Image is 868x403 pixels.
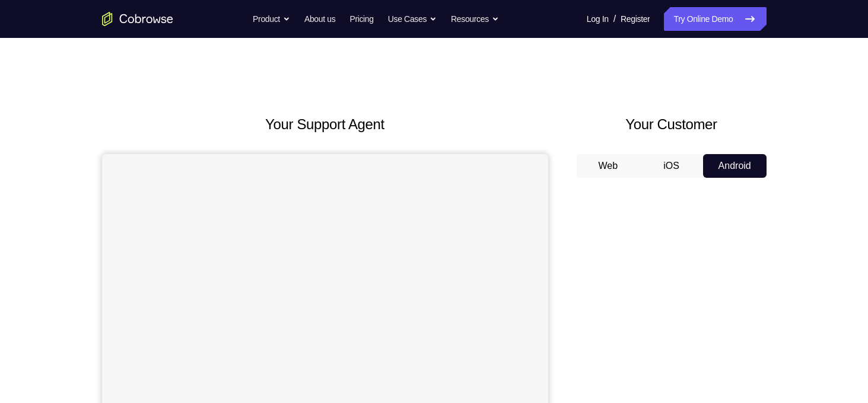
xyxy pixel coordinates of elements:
[102,12,173,26] a: Go to the home page
[664,7,766,31] a: Try Online Demo
[703,154,767,178] button: Android
[451,7,499,31] button: Resources
[640,154,703,178] button: iOS
[577,154,640,178] button: Web
[304,7,335,31] a: About us
[349,7,373,31] a: Pricing
[613,12,616,26] span: /
[388,7,437,31] button: Use Cases
[253,7,290,31] button: Product
[577,114,767,135] h2: Your Customer
[587,7,609,31] a: Log In
[102,114,548,135] h2: Your Support Agent
[621,7,650,31] a: Register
